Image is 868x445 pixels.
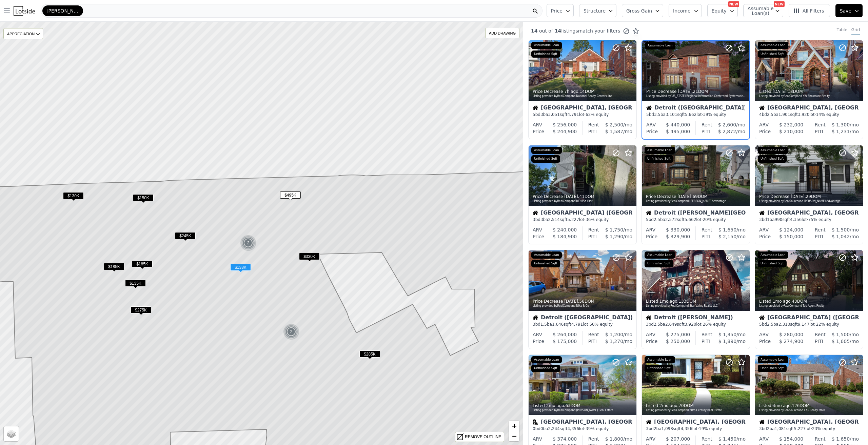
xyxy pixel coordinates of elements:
time: 2025-08-28 06:42 [564,89,578,94]
span: $ 1,231 [832,129,850,134]
div: Assumable Loan [645,251,675,259]
div: Price [759,233,771,240]
button: Save [835,4,863,17]
button: Income [669,4,702,17]
span: $138K [230,264,251,271]
button: Assumable Loan(s) [743,4,783,17]
span: $ 1,650 [832,436,850,442]
span: $ 440,000 [666,122,690,127]
span: $ 374,000 [553,436,577,442]
span: 2,244 [548,426,560,431]
div: Assumable Loan [758,147,788,154]
span: 3,920 [685,322,696,327]
div: PITI [815,233,823,240]
span: $ 1,587 [605,129,623,134]
div: ARV [759,226,769,233]
div: Listed , 133 DOM [646,299,746,304]
span: + [512,422,516,430]
div: $185K [104,263,124,273]
div: ARV [533,226,542,233]
span: Income [673,7,691,14]
img: House [533,315,538,320]
div: [GEOGRAPHIC_DATA] ([GEOGRAPHIC_DATA]-[GEOGRAPHIC_DATA]) [759,315,859,322]
div: $330K [299,253,320,263]
img: House [533,210,538,216]
div: Assumable Loan [645,147,675,154]
a: Price Decrease 7h ago,14DOMListing provided byRealCompand National Realty Centers, IncAssumable L... [528,40,636,140]
span: $ 1,500 [832,332,850,337]
time: 2025-08-15 12:42 [677,194,691,199]
time: 2025-07-15 14:44 [773,299,791,304]
span: $330K [299,253,320,260]
div: Detroit ([GEOGRAPHIC_DATA]) [533,315,632,322]
img: House [533,105,538,110]
div: 0 bd 0 ba sqft lot · 39% equity [533,426,632,431]
span: $ 150,000 [779,234,803,239]
div: Price Decrease , 14 DOM [533,89,633,94]
div: out of listings [523,27,639,35]
div: $150K [133,194,154,204]
div: $245K [175,232,196,242]
span: 2,310 [778,322,790,327]
div: Listing provided by RealComp and 20th Century Real Estate [646,408,746,412]
span: Structure [584,7,605,14]
span: Assumable Loan(s) [748,6,769,16]
div: Unfinished Sqft [758,50,787,58]
img: House [646,105,652,110]
div: 3 bd 2 ba sqft lot · 19% equity [646,426,746,431]
div: /mo [823,128,859,135]
div: [GEOGRAPHIC_DATA], [GEOGRAPHIC_DATA] [646,419,746,426]
span: 2,572 [665,217,677,222]
div: /mo [712,121,745,128]
div: Listing provided by [US_STATE] Regional Information Center and Systematic Realty [646,94,746,98]
div: /mo [597,128,632,135]
div: PITI [702,338,710,345]
div: Rent [815,121,826,128]
span: $ 207,000 [666,436,690,442]
div: $130K [63,192,84,202]
div: Unfinished Sqft [645,260,673,267]
div: [GEOGRAPHIC_DATA], [GEOGRAPHIC_DATA] [759,210,859,217]
div: Listing provided by RealComp and National Realty Centers, Inc [533,94,633,98]
div: /mo [599,436,632,442]
div: 3 bd 1.5 ba sqft lot · 50% equity [533,322,632,327]
div: Listed , 126 DOM [759,403,860,408]
div: Listed , 70 DOM [646,403,746,408]
div: PITI [702,128,710,135]
div: ARV [533,331,542,338]
span: 9,147 [798,322,809,327]
span: $ 1,270 [605,339,623,344]
span: $ 495,000 [666,129,690,134]
span: 990 [775,217,783,222]
a: Price Decrease [DATE],29DOMListing provided byRealSourceand [PERSON_NAME] AdvantageAssumable Loan... [755,145,863,244]
a: Price Decrease [DATE],41DOMListing provided byRealCompand RE/MAX FirstAssumable LoanUnfinished Sq... [528,145,636,244]
span: $495K [280,191,301,199]
span: $ 2,872 [718,129,736,134]
span: $ 244,900 [553,129,577,134]
div: ARV [646,436,655,442]
span: All Filters [793,7,824,14]
span: 5,227 [794,426,805,431]
div: [GEOGRAPHIC_DATA] ([GEOGRAPHIC_DATA]) [533,210,632,217]
div: Rent [588,331,599,338]
div: Listing provided by RealSource and [PERSON_NAME] Advantage [759,199,860,203]
span: $185K [104,263,124,270]
div: /mo [710,128,745,135]
div: Rent [702,436,712,442]
span: 1,901 [778,112,790,117]
div: Listed , 18 DOM [759,89,860,94]
time: 2025-08-21 07:58 [678,89,692,94]
div: PITI [588,233,597,240]
span: $ 274,900 [779,339,803,344]
span: 14 [553,28,561,34]
img: g1.png [283,324,300,340]
span: 4,356 [790,217,802,222]
div: Rent [702,121,712,128]
div: /mo [826,121,859,128]
time: 2025-06-28 00:00 [546,403,564,408]
span: $ 154,000 [779,436,803,442]
div: Listing provided by RealComp and Nika & Co [533,304,633,308]
div: /mo [826,226,859,233]
div: Rent [588,121,599,128]
div: Price [646,233,657,240]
